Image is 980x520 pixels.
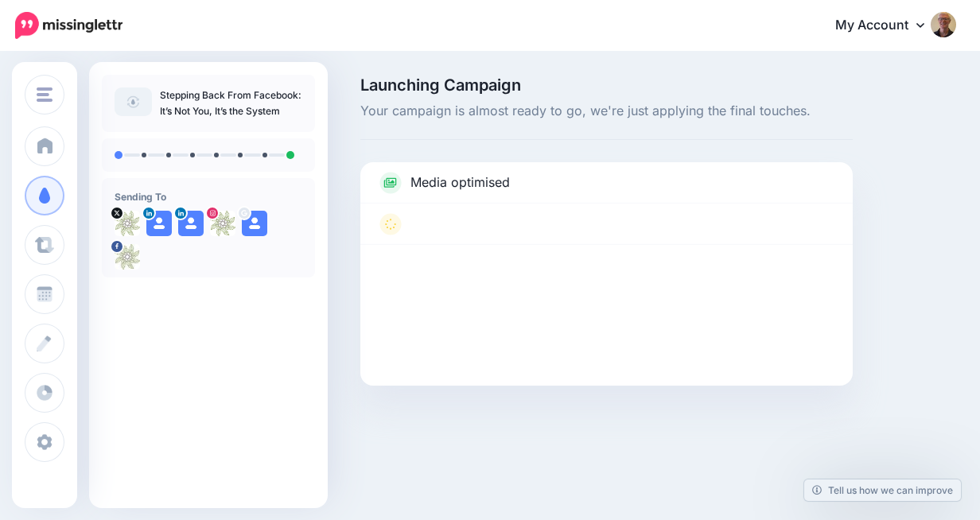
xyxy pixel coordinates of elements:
[37,87,52,102] img: menu.png
[410,173,510,193] p: Media optimised
[210,211,235,236] img: 51847296_2030681396986364_7471847849144090624_n-bsa153166.jpg
[115,211,140,236] img: eX5s7rff-35841.jpg
[146,211,172,236] img: user_default_image.png
[115,244,140,270] img: 305758936_512871797509319_2846260157513458537_n-bsa135944.jpg
[115,191,302,203] h4: Sending To
[242,211,267,236] img: user_default_image.png
[819,6,956,45] a: My Account
[115,87,152,116] img: article-default-image-icon.png
[804,479,961,501] a: Tell us how we can improve
[160,87,302,119] p: Stepping Back From Facebook: It’s Not You, It’s the System
[178,211,204,236] img: user_default_image.png
[15,12,122,39] img: Missinglettr
[360,77,853,93] span: Launching Campaign
[360,101,853,122] span: Your campaign is almost ready to go, we're just applying the final touches.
